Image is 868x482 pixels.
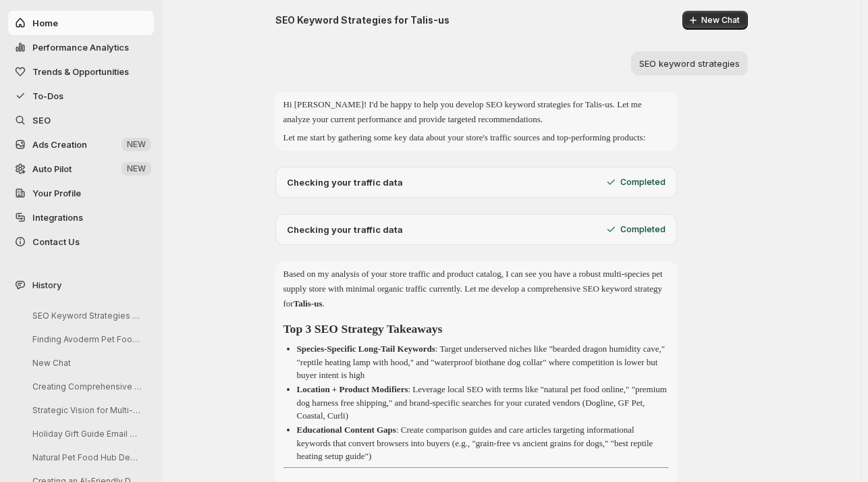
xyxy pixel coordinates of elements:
[297,344,435,354] strong: Species-Specific Long-Tail Keywords
[8,11,154,35] button: Home
[22,376,150,397] button: Creating Comprehensive Pet Health Solutions
[32,90,63,101] span: To-Dos
[127,139,146,150] span: NEW
[32,212,83,223] span: Integrations
[32,18,58,28] span: Home
[22,305,150,326] button: SEO Keyword Strategies for Talis-us
[32,66,129,77] span: Trends & Opportunities
[294,298,323,309] strong: Talis-us
[22,329,150,350] button: Finding Avoderm Pet Food Locally
[32,236,80,247] span: Contact Us
[620,177,666,188] p: Completed
[287,176,403,189] p: Checking your traffic data
[22,400,150,421] button: Strategic Vision for Multi-Species Pet Retail
[283,97,669,127] p: Hi [PERSON_NAME]! I'd be happy to help you develop SEO keyword strategies for Talis-us. Let me an...
[8,108,154,132] a: SEO
[8,181,154,205] a: Your Profile
[8,59,154,84] button: Trends & Opportunities
[297,344,666,380] p: : Target underserved niches like "bearded dragon humidity cave," "reptile heating lamp with hood,...
[8,230,154,254] button: Contact Us
[297,384,667,421] p: : Leverage local SEO with terms like "natural pet food online," "premium dog harness free shippin...
[639,57,740,70] p: SEO keyword strategies
[8,132,154,157] button: Ads Creation
[8,35,154,59] button: Performance Analytics
[32,139,87,150] span: Ads Creation
[22,352,150,373] button: New Chat
[8,205,154,230] a: Integrations
[297,384,408,394] strong: Location + Product Modifiers
[297,425,653,461] p: : Create comparison guides and care articles targeting informational keywords that convert browse...
[283,267,669,311] p: Based on my analysis of your store traffic and product catalog, I can see you have a robust multi...
[275,14,450,27] h2: SEO Keyword Strategies for Talis-us
[283,322,443,336] strong: Top 3 SEO Strategy Takeaways
[283,130,669,145] p: Let me start by gathering some key data about your store's traffic sources and top-performing pro...
[32,42,129,53] span: Performance Analytics
[701,15,740,26] span: New Chat
[32,188,81,198] span: Your Profile
[22,447,150,468] button: Natural Pet Food Hub Development Guide
[682,11,748,30] button: New Chat
[32,163,72,174] span: Auto Pilot
[8,84,154,108] button: To-Dos
[8,157,154,181] a: Auto Pilot
[32,115,51,126] span: SEO
[287,223,403,236] p: Checking your traffic data
[22,423,150,444] button: Holiday Gift Guide Email Drafting
[32,278,61,292] span: History
[127,163,146,174] span: NEW
[297,425,396,435] strong: Educational Content Gaps
[620,224,666,235] p: Completed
